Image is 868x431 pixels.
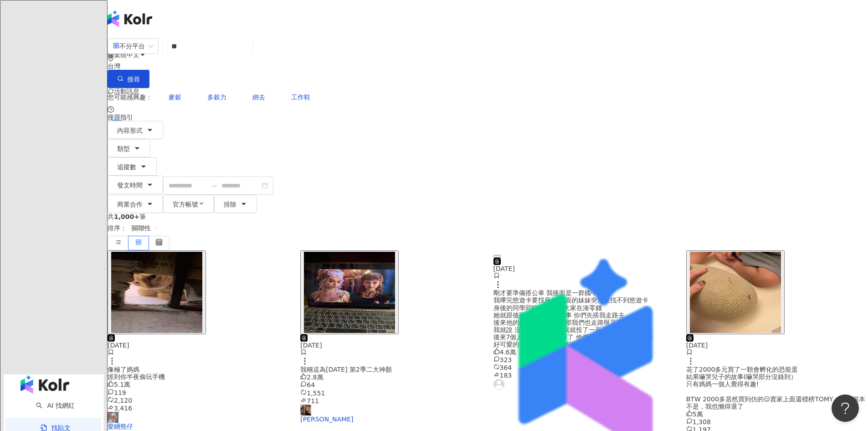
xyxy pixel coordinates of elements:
span: 發文時間 [117,182,143,189]
div: [DATE] [300,342,482,349]
button: 搜尋 [108,70,149,88]
span: 關聯性 [132,221,159,235]
span: 麥穀 [169,93,181,101]
img: post-image [304,252,395,333]
a: KOL Avatar愛睏熊仔 [108,412,289,430]
img: KOL Avatar [300,405,311,415]
span: 1,000+ [114,213,139,220]
span: 追蹤數 [117,163,136,171]
div: [DATE] [108,342,289,349]
button: 綁去 [243,88,275,106]
div: 2.8萬 [300,373,482,381]
span: environment [108,55,114,62]
div: 共 筆 [108,213,868,220]
div: 不分平台 [113,39,145,53]
div: 花了2000多元買了一顆會孵化的恐龍蛋 結果嚇哭兒子的故事(嚇哭部分沒錄到） 只有媽媽一個人覺得有趣! BTW 2000多居然買到仿的😑賣家上面還標榜TOMY，結果根本不是，我也懶得退了 [686,366,868,410]
img: logo [108,10,152,27]
div: 搜尋指引 [108,114,868,121]
button: 商業合作 [108,195,163,213]
span: 搜尋 [127,76,140,83]
span: 內容形式 [117,127,143,134]
button: 麥穀 [159,88,191,106]
span: 綁去 [252,93,265,101]
button: 內容形式 [108,121,163,139]
div: 2,120 [108,396,289,404]
span: 工作鞋 [291,93,310,101]
div: 像極了媽媽 抓到你半夜偷玩手機 [108,366,289,380]
span: 您可能感興趣： [108,93,152,101]
div: 1,551 [300,389,482,397]
span: appstore [113,42,119,49]
span: question-circle [108,106,114,113]
img: post-image [111,252,202,333]
span: 商業合作 [117,201,143,208]
button: 追蹤數 [108,157,157,176]
span: 排除 [224,201,236,208]
div: 3,416 [108,404,289,412]
a: searchAI 找網紅 [36,402,74,409]
img: KOL Avatar [108,412,118,423]
img: logo [21,375,69,394]
div: [DATE] [686,342,868,349]
span: 活動訊息 [114,88,139,95]
div: 1,308 [686,418,868,426]
div: 5.1萬 [108,380,289,388]
div: 711 [300,397,482,405]
div: 5萬 [686,410,868,418]
span: 類型 [117,145,130,152]
div: 排序： [108,220,868,236]
iframe: Help Scout Beacon - Open [832,395,859,422]
button: 發文時間 [108,176,163,194]
span: swap-right [211,182,218,189]
span: 多穀力 [207,93,226,101]
button: 排除 [214,195,257,213]
span: 官方帳號 [173,201,198,208]
a: KOL Avatar[PERSON_NAME] [300,405,482,423]
div: 119 [108,389,289,396]
button: 官方帳號 [163,195,214,213]
button: 工作鞋 [282,88,320,106]
div: 64 [300,381,482,389]
button: 類型 [108,139,150,157]
button: 多穀力 [198,88,236,106]
div: 我稱這為[DATE] 第2季二大神顏 [300,366,482,373]
div: 台灣 [108,62,868,70]
img: post-image [690,252,781,333]
span: to [211,182,218,189]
